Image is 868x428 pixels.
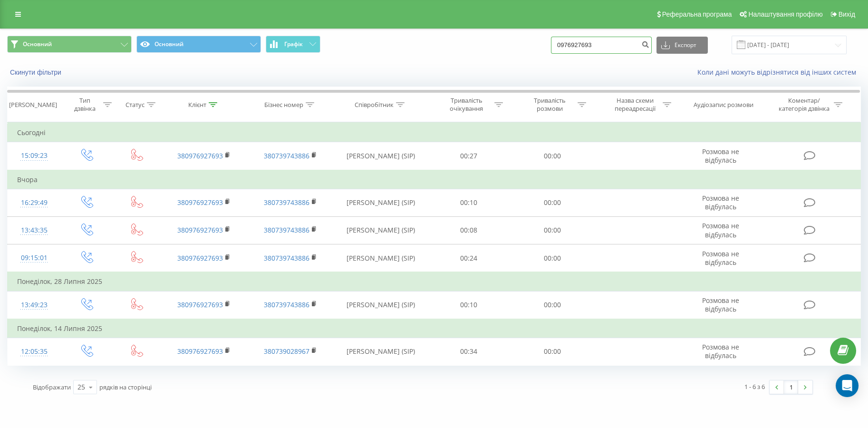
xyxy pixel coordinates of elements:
[334,216,427,244] td: [PERSON_NAME] (SIP)
[9,101,57,109] div: [PERSON_NAME]
[334,189,427,216] td: [PERSON_NAME] (SIP)
[264,151,309,160] a: 380739743886
[264,101,303,109] div: Бізнес номер
[177,225,223,234] a: 380976927693
[264,300,309,309] a: 380739743886
[33,383,71,391] span: Відображати
[264,225,309,234] a: 380739743886
[17,221,51,240] div: 13:43:35
[264,347,309,356] a: 380739028967
[776,97,831,113] div: Коментар/категорія дзвінка
[334,291,427,319] td: [PERSON_NAME] (SIP)
[334,142,427,170] td: [PERSON_NAME] (SIP)
[511,338,594,365] td: 00:00
[17,342,51,361] div: 12:05:35
[511,189,594,216] td: 00:00
[188,101,206,109] div: Клієнт
[511,291,594,319] td: 00:00
[702,221,739,239] span: Розмова не відбулась
[177,151,223,160] a: 380976927693
[694,101,753,109] div: Аудіозапис розмови
[697,68,861,77] a: Коли дані можуть відрізнятися вiд інших систем
[656,37,708,54] button: Експорт
[427,244,511,272] td: 00:24
[744,382,765,391] div: 1 - 6 з 6
[8,170,861,189] td: Вчора
[511,142,594,170] td: 00:00
[17,194,51,212] div: 16:29:49
[702,249,739,267] span: Розмова не відбулась
[17,296,51,314] div: 13:49:23
[784,380,798,394] a: 1
[77,382,85,392] div: 25
[609,97,660,113] div: Назва схеми переадресації
[702,342,739,360] span: Розмова не відбулась
[334,244,427,272] td: [PERSON_NAME] (SIP)
[17,249,51,267] div: 09:15:01
[441,97,492,113] div: Тривалість очікування
[8,123,861,142] td: Сьогодні
[427,338,511,365] td: 00:34
[69,97,100,113] div: Тип дзвінка
[177,347,223,356] a: 380976927693
[427,216,511,244] td: 00:08
[7,36,132,53] button: Основний
[839,10,855,18] span: Вихід
[702,296,739,313] span: Розмова не відбулась
[177,300,223,309] a: 380976927693
[136,36,261,53] button: Основний
[177,198,223,207] a: 380976927693
[702,147,739,165] span: Розмова не відбулась
[748,10,822,18] span: Налаштування профілю
[8,319,861,338] td: Понеділок, 14 Липня 2025
[427,189,511,216] td: 00:10
[125,101,145,109] div: Статус
[551,37,652,54] input: Пошук за номером
[334,338,427,365] td: [PERSON_NAME] (SIP)
[17,146,51,165] div: 15:09:23
[177,253,223,263] a: 380976927693
[427,142,511,170] td: 00:27
[427,291,511,319] td: 00:10
[662,10,732,18] span: Реферальна програма
[524,97,575,113] div: Тривалість розмови
[99,383,152,391] span: рядків на сторінці
[511,216,594,244] td: 00:00
[7,68,66,77] button: Скинути фільтри
[355,101,394,109] div: Співробітник
[23,40,52,48] span: Основний
[511,244,594,272] td: 00:00
[266,36,320,53] button: Графік
[264,253,309,263] a: 380739743886
[8,272,861,291] td: Понеділок, 28 Липня 2025
[702,194,739,211] span: Розмова не відбулась
[284,41,303,48] span: Графік
[264,198,309,207] a: 380739743886
[836,374,858,397] div: Open Intercom Messenger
